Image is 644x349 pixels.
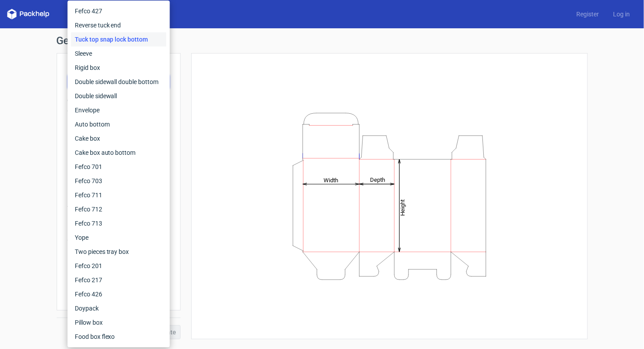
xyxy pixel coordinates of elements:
[569,10,606,19] a: Register
[71,245,166,259] div: Two pieces tray box
[71,216,166,230] div: Fefco 713
[71,301,166,315] div: Doypack
[71,330,166,344] div: Food box flexo
[606,10,637,19] a: Log in
[71,4,166,18] div: Fefco 427
[71,287,166,301] div: Fefco 426
[71,188,166,202] div: Fefco 711
[370,176,385,183] tspan: Depth
[71,75,166,89] div: Double sidewall double bottom
[71,46,166,61] div: Sleeve
[71,202,166,216] div: Fefco 712
[71,174,166,188] div: Fefco 703
[71,32,166,46] div: Tuck top snap lock bottom
[71,230,166,245] div: Yope
[399,199,406,215] tspan: Height
[71,103,166,117] div: Envelope
[71,89,166,103] div: Double sidewall
[71,117,166,131] div: Auto bottom
[71,131,166,146] div: Cake box
[71,146,166,160] div: Cake box auto bottom
[323,176,338,183] tspan: Width
[71,61,166,75] div: Rigid box
[71,273,166,287] div: Fefco 217
[57,35,588,46] h1: Generate new dieline
[71,315,166,330] div: Pillow box
[64,10,101,19] a: Dielines
[71,160,166,174] div: Fefco 701
[71,259,166,273] div: Fefco 201
[71,18,166,32] div: Reverse tuck end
